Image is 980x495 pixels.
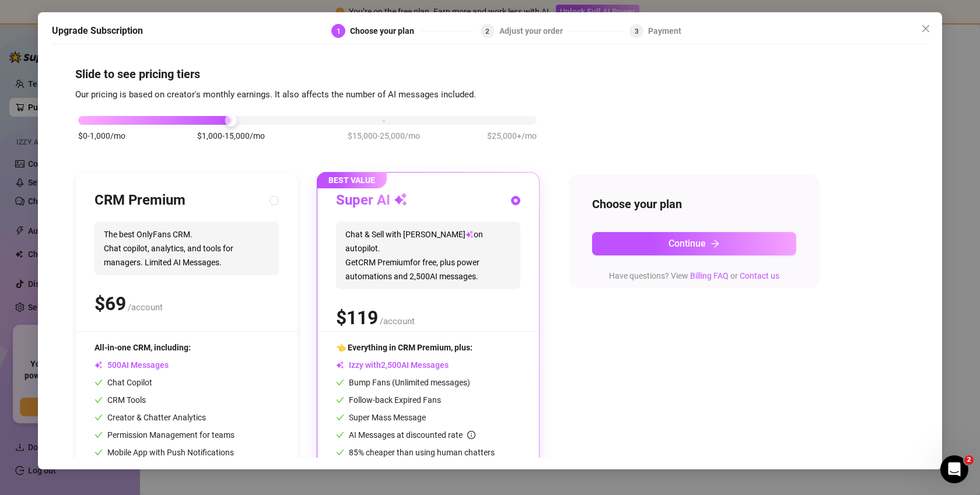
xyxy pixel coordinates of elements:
button: Continuearrow-right [592,232,796,255]
iframe: Intercom live chat [940,455,968,483]
h3: CRM Premium [94,191,185,210]
span: Continue [668,238,706,249]
span: check [336,448,344,457]
div: Choose your plan [350,24,421,38]
span: Chat Copilot [94,378,152,387]
span: /account [380,316,415,327]
span: CRM Tools [94,395,146,405]
span: Chat & Sell with [PERSON_NAME] on autopilot. Get CRM Premium for free, plus power automations and... [336,222,520,289]
h4: Choose your plan [592,196,796,212]
span: check [94,413,103,422]
div: Payment [648,24,681,38]
span: Izzy with AI Messages [336,360,449,370]
span: Bump Fans (Unlimited messages) [336,378,470,387]
span: Follow-back Expired Fans [336,395,441,405]
span: check [336,378,344,387]
span: 1 [337,27,341,36]
span: Creator & Chatter Analytics [94,413,206,422]
span: close [921,24,930,33]
span: AI Messages at discounted rate [349,430,475,440]
span: 3 [635,27,639,36]
span: arrow-right [710,239,720,248]
span: check [94,448,103,457]
span: Mobile App with Push Notifications [94,448,234,457]
span: info-circle [467,431,475,439]
span: 85% cheaper than using human chatters [336,448,495,457]
span: AI Messages [94,360,169,370]
h4: Slide to see pricing tiers [75,66,905,82]
span: check [336,413,344,422]
span: check [94,431,103,439]
span: check [94,396,103,404]
span: /account [128,302,163,313]
span: Close [916,24,935,33]
span: Have questions? View or [609,271,779,280]
span: BEST VALUE [317,172,387,188]
span: $15,000-25,000/mo [348,129,420,142]
span: 2 [485,27,489,36]
span: $25,000+/mo [487,129,537,142]
span: check [336,396,344,404]
span: The best OnlyFans CRM. Chat copilot, analytics, and tools for managers. Limited AI Messages. [94,222,279,275]
span: $0-1,000/mo [78,129,125,142]
span: check [94,378,103,387]
h5: Upgrade Subscription [52,24,143,38]
span: Super Mass Message [336,413,426,422]
span: $1,000-15,000/mo [197,129,265,142]
span: 👈 Everything in CRM Premium, plus: [336,343,473,352]
span: 2 [964,455,974,465]
span: $ [94,293,126,315]
a: Contact us [740,271,779,280]
span: All-in-one CRM, including: [94,343,191,352]
span: Permission Management for teams [94,430,235,440]
button: Close [916,19,935,38]
h3: Super AI [336,191,408,210]
span: $ [336,307,378,329]
div: Adjust your order [499,24,570,38]
span: check [336,431,344,439]
span: Our pricing is based on creator's monthly earnings. It also affects the number of AI messages inc... [75,89,476,100]
a: Billing FAQ [690,271,729,280]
